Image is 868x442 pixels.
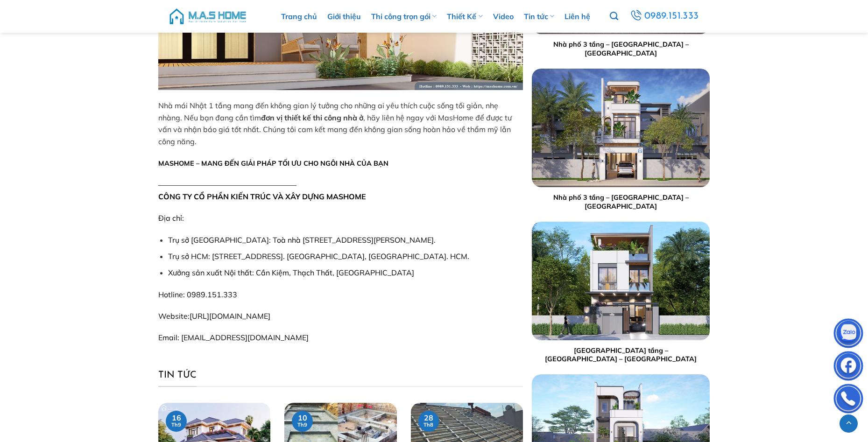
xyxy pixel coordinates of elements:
span: Website: [158,311,270,321]
span: Trụ sở [GEOGRAPHIC_DATA]: Toà nhà [STREET_ADDRESS][PERSON_NAME]. [168,235,436,245]
img: Nhà phố 3 tầng - Anh Tuân - Phú Thọ [532,69,710,187]
span: Tin tức [158,368,197,387]
strong: CÔNG TY CỔ PHẦN KIẾN TRÚC VÀ XÂY DỰNG MASHOME [158,192,366,201]
a: Lên đầu trang [840,414,858,433]
span: ——————————————————– [158,180,296,189]
span: Hotline: 0989.151.333 [158,290,237,299]
a: [URL][DOMAIN_NAME] [190,311,270,321]
img: Facebook [834,353,862,381]
a: Tìm kiếm [610,7,618,26]
p: Nhà mái Nhật 1 tầng mang đến không gian lý tưởng cho những ai yêu thích cuộc sống tối giản, nhẹ n... [158,100,522,147]
span: Địa chỉ: [158,213,184,223]
a: Nhà phố 3 tầng – [GEOGRAPHIC_DATA] – [GEOGRAPHIC_DATA] [536,40,705,57]
a: 0989.151.333 [628,8,700,25]
span: Email: [EMAIL_ADDRESS][DOMAIN_NAME] [158,333,309,342]
span: Trụ sở HCM: [STREET_ADDRESS]. [GEOGRAPHIC_DATA], [GEOGRAPHIC_DATA]. HCM. [168,252,469,261]
img: Nhà phố 2,5 tầng - Anh Hoạch - Sóc Sơn [532,221,710,340]
span: Xưởng sản xuất Nội thất: Cần Kiệm, Thạch Thất, [GEOGRAPHIC_DATA] [168,268,414,277]
strong: MASHOME – MANG ĐẾN GIẢI PHÁP TỐI ƯU CHO NGÔI NHÀ CỦA BẠN [158,159,388,168]
a: Nhà phố 3 tầng – [GEOGRAPHIC_DATA] – [GEOGRAPHIC_DATA] [536,193,705,210]
span: 0989.151.333 [644,8,699,24]
a: [GEOGRAPHIC_DATA] tầng – [GEOGRAPHIC_DATA] – [GEOGRAPHIC_DATA] [536,346,705,363]
strong: đơn vị thiết kế thi công nhà ở [261,113,363,122]
img: Zalo [834,321,862,349]
img: M.A.S HOME – Tổng Thầu Thiết Kế Và Xây Nhà Trọn Gói [168,2,247,30]
img: Phone [834,386,862,414]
